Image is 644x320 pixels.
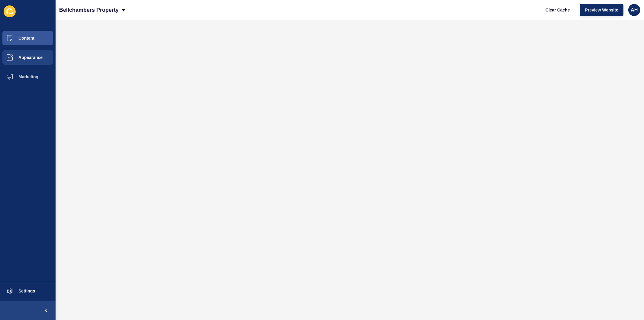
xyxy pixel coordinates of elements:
span: Preview Website [585,7,618,13]
button: Clear Cache [540,4,575,16]
button: Preview Website [580,4,623,16]
span: Clear Cache [546,7,570,13]
span: AH [631,7,638,13]
p: Bellchambers Property [59,2,119,18]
